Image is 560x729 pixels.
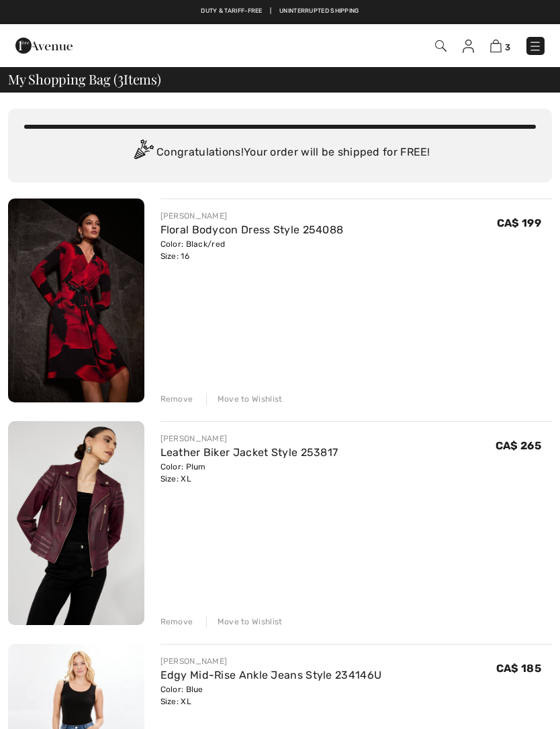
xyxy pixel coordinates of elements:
[528,40,542,53] img: Menu
[160,238,344,262] div: Color: Black/red Size: 16
[160,669,382,681] a: Edgy Mid-Rise Ankle Jeans Style 234146U
[160,393,193,405] div: Remove
[496,439,541,452] span: CA$ 265
[130,139,156,166] img: Congratulation2.svg
[160,461,338,485] div: Color: Plum Size: XL
[463,40,474,53] img: My Info
[160,223,344,236] a: Floral Bodycon Dress Style 254088
[206,616,283,628] div: Move to Wishlist
[8,421,144,625] img: Leather Biker Jacket Style 253817
[160,616,193,628] div: Remove
[118,69,124,87] span: 3
[8,72,161,86] span: My Shopping Bag ( Items)
[160,446,338,459] a: Leather Biker Jacket Style 253817
[15,32,73,59] img: 1ère Avenue
[24,139,536,166] div: Congratulations! Your order will be shipped for FREE!
[496,662,541,675] span: CA$ 185
[160,210,344,222] div: [PERSON_NAME]
[505,42,510,52] span: 3
[206,393,283,405] div: Move to Wishlist
[8,199,144,402] img: Floral Bodycon Dress Style 254088
[435,40,447,52] img: Search
[497,217,541,229] span: CA$ 199
[490,40,502,52] img: Shopping Bag
[15,38,73,51] a: 1ère Avenue
[160,655,382,667] div: [PERSON_NAME]
[490,38,510,54] a: 3
[160,433,338,445] div: [PERSON_NAME]
[160,683,382,708] div: Color: Blue Size: XL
